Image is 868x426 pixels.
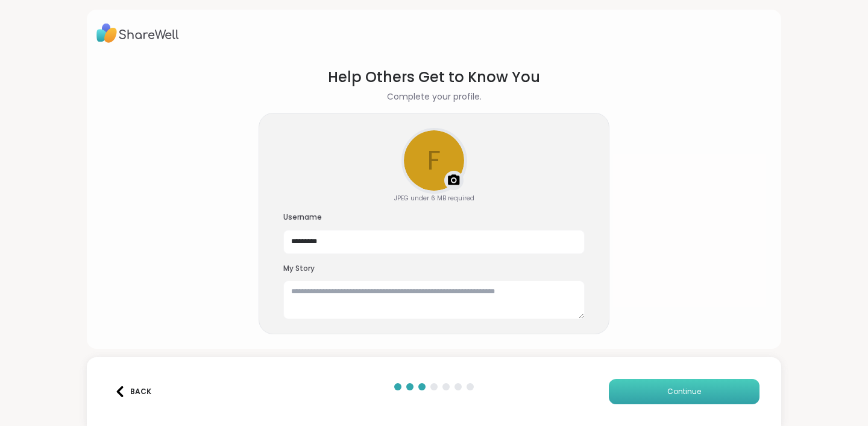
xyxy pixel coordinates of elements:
[108,379,157,404] button: Back
[387,91,482,103] h2: Complete your profile.
[328,66,540,88] h1: Help Others Get to Know You
[115,386,151,397] div: Back
[667,386,701,397] span: Continue
[394,194,474,203] div: JPEG under 6 MB required
[283,212,585,223] h3: Username
[283,264,585,274] h3: My Story
[609,379,759,404] button: Continue
[96,19,179,47] img: ShareWell Logo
